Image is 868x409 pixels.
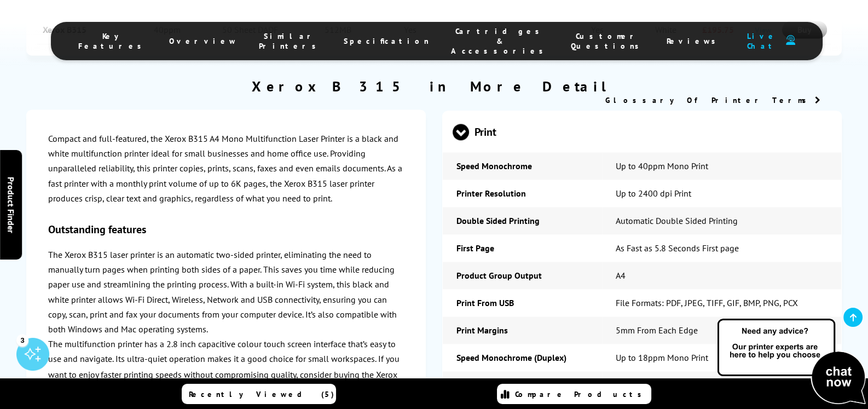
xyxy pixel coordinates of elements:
td: Speed Monochrome [443,152,602,180]
td: Double Sided Printing [443,207,602,234]
span: Customer Questions [571,31,645,51]
td: Automatic Double Sided Printing [602,207,841,234]
td: Up to 2400 dpi Print [602,180,841,207]
td: Up to 40ppm Mono Print [602,152,841,180]
a: Glossary Of Printer Terms [605,95,820,105]
span: Compare Products [515,389,647,399]
td: A4 [602,371,841,399]
span: Reviews [667,36,721,46]
span: Key Features [78,31,147,51]
a: Recently Viewed (5) [182,384,336,404]
p: The Xerox B315 laser printer is an automatic two-sided printer, eliminating the need to manually ... [48,247,404,337]
td: Print Margins [443,316,602,344]
td: Speed Monochrome (Duplex) [443,344,602,371]
h3: Outstanding features [48,222,404,237]
span: Live Chat [743,31,780,51]
td: A4 [602,262,841,289]
span: Cartridges & Accessories [451,26,549,56]
td: File Formats: PDF, JPEG, TIFF, GIF, BMP, PNG, PCX [602,289,841,316]
td: First Page [443,234,602,262]
span: Specification [344,36,429,46]
td: Product Group Output [443,262,602,289]
span: Recently Viewed (5) [189,389,334,399]
h2: Xerox B315 in More Detail [26,77,842,95]
a: Compare Products [497,384,651,404]
td: Duplex Print Sizes [443,371,602,399]
img: user-headset-duotone.svg [786,35,795,45]
td: Printer Resolution [443,180,602,207]
img: Open Live Chat window [715,317,868,407]
span: Print [453,111,831,152]
div: 3 [16,334,28,346]
td: Print From USB [443,289,602,316]
td: Up to 18ppm Mono Print [602,344,841,371]
p: Compact and full-featured, the Xerox B315 A4 Mono Multifunction Laser Printer is a black and whit... [48,131,404,206]
span: Similar Printers [259,31,322,51]
span: Overview [169,36,237,46]
span: Product Finder [5,176,16,233]
td: 5mm From Each Edge [602,316,841,344]
td: As Fast as 5.8 Seconds First page [602,234,841,262]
